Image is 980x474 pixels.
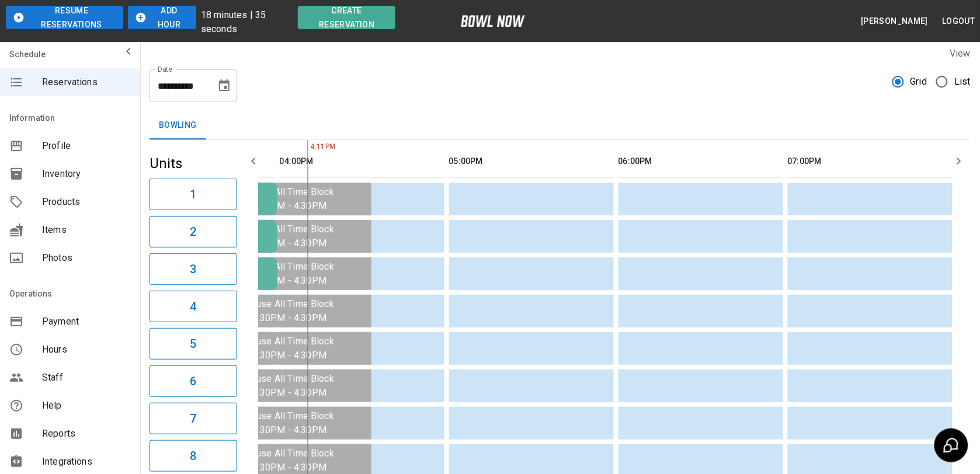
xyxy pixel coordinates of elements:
span: Payment [42,315,131,329]
span: Reservations [42,75,131,89]
label: View [950,48,971,59]
span: List [954,75,971,89]
p: 18 minutes | 35 seconds [201,8,293,36]
span: Products [42,195,131,209]
h6: 1 [190,185,196,204]
button: 6 [150,365,237,397]
span: 4:11PM [308,141,311,153]
span: Help [42,399,131,413]
button: 1 [150,179,237,210]
button: Choose date, selected date is Aug 16, 2025 [213,74,236,97]
h6: 4 [190,297,196,316]
h6: 3 [190,260,196,278]
span: Grid [911,75,927,89]
button: 3 [150,253,237,285]
h6: 8 [190,447,196,465]
button: Bowling [150,111,206,140]
button: 8 [150,440,237,472]
span: Staff [42,371,131,385]
button: [PERSON_NAME] [856,11,933,32]
span: Photos [42,251,131,265]
h5: Units [150,154,237,173]
button: 2 [150,216,237,248]
button: 4 [150,291,237,322]
span: Hours [42,343,131,357]
h6: 2 [190,222,196,241]
h6: 7 [190,409,196,428]
button: 7 [150,403,237,434]
button: Logout [938,11,980,32]
h6: 5 [190,334,196,353]
span: Items [42,223,131,237]
img: logo [461,15,525,27]
button: Resume Reservations [6,6,123,29]
span: Integrations [42,455,131,469]
button: Add Hour [128,6,196,29]
span: Profile [42,139,131,153]
button: 5 [150,328,237,360]
button: Create Reservation [298,6,395,29]
div: inventory tabs [150,111,971,140]
span: Reports [42,427,131,441]
span: Inventory [42,167,131,181]
h6: 6 [190,372,196,391]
